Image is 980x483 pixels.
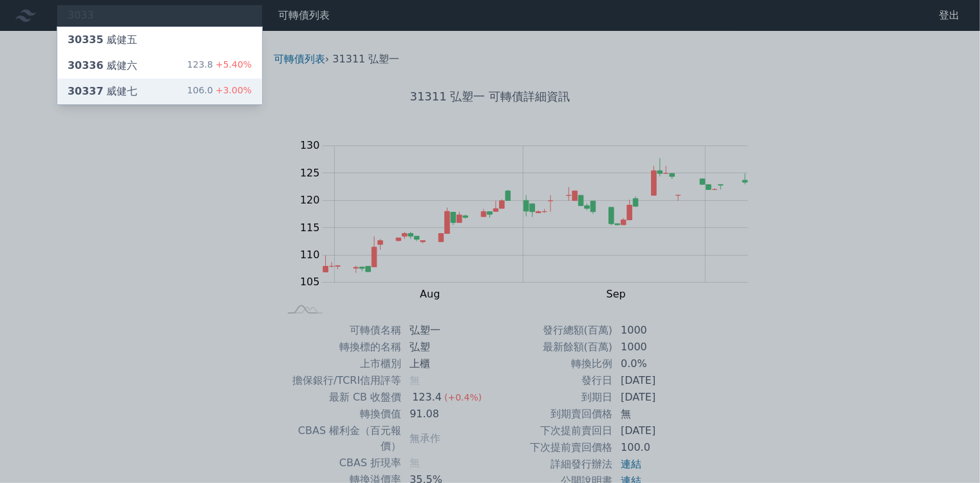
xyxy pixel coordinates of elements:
[68,84,137,99] div: 威健七
[57,53,262,79] a: 30336威健六 123.8+5.40%
[187,84,252,99] div: 106.0
[57,27,262,53] a: 30335威健五
[187,58,252,73] div: 123.8
[68,33,104,46] span: 30335
[68,85,104,97] span: 30337
[213,85,252,95] span: +3.00%
[57,79,262,104] a: 30337威健七 106.0+3.00%
[68,58,137,73] div: 威健六
[68,32,137,48] div: 威健五
[68,59,104,71] span: 30336
[213,59,252,70] span: +5.40%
